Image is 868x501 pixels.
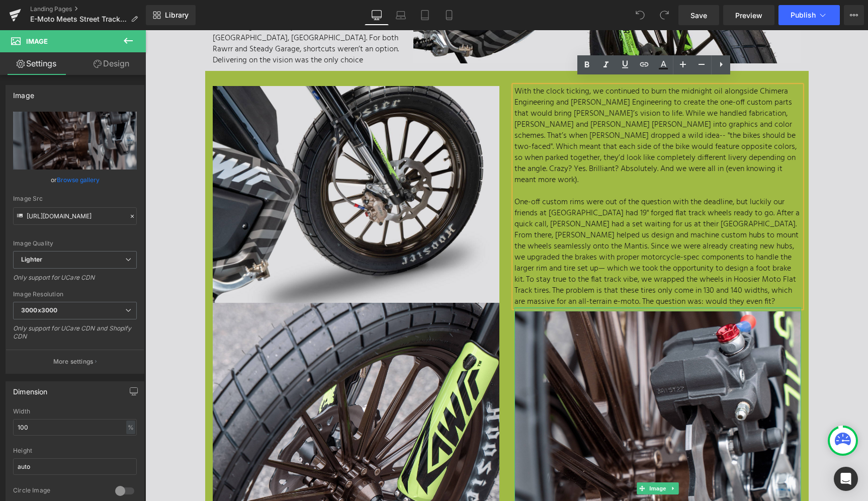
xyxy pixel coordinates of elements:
p: With the clock ticking, we continued to burn the midnight oil alongside Chimera Engineering and [... [369,56,656,155]
a: Preview [723,5,774,25]
div: Image [13,86,34,100]
a: Tablet [413,5,437,25]
div: Dimension [13,382,48,396]
span: Publish [791,11,816,19]
input: auto [13,458,137,475]
a: Landing Pages [30,5,146,13]
button: More settings [6,350,144,373]
span: Save [690,10,707,21]
a: Expand / Collapse [523,452,533,464]
a: Design [75,52,148,75]
a: Browse gallery [57,171,100,189]
div: Width [13,408,137,415]
span: E-Moto Meets Street Tracker - Rawrr Factory Race Work FAT TRACKER Concept [30,15,127,23]
div: Image Resolution [13,291,137,298]
a: New Library [146,5,196,25]
a: Desktop [365,5,389,25]
button: Publish [778,5,840,25]
b: Lighter [21,256,42,263]
div: % [126,421,135,434]
a: Mobile [437,5,461,25]
button: Undo [630,5,650,25]
b: 3000x3000 [21,306,57,314]
div: Circle Image [13,486,105,497]
p: More settings [53,357,94,366]
input: auto [13,419,137,436]
span: Preview [735,10,762,21]
button: More [844,5,864,25]
p: One-off custom rims were out of the question with the deadline, but luckily our friends at [GEOGR... [369,166,656,277]
div: Height [13,447,137,454]
div: Only support for UCare CDN [13,274,137,288]
div: Image Quality [13,240,137,247]
span: Image [26,37,48,45]
div: Only support for UCare CDN and Shopify CDN [13,324,137,347]
div: Image Src [13,195,137,202]
div: or [13,175,137,185]
div: Open Intercom Messenger [834,467,858,491]
span: Library [165,11,189,20]
button: Redo [654,5,674,25]
input: Link [13,207,137,225]
span: Image [502,452,523,464]
a: Laptop [389,5,413,25]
